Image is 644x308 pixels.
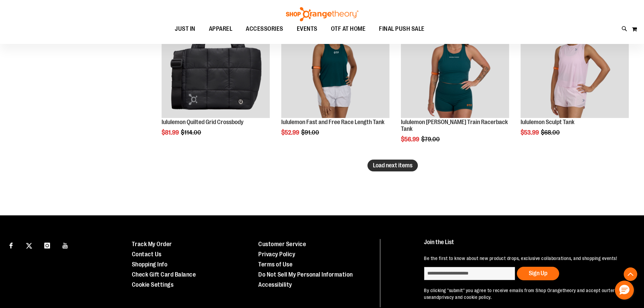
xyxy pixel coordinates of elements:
[41,239,53,251] a: Visit our Instagram page
[424,255,628,262] p: Be the first to know about new product drops, exclusive collaborations, and shopping events!
[209,21,233,37] span: APPAREL
[290,21,324,37] a: EVENTS
[23,239,35,251] a: Visit our X page
[424,239,628,252] h4: Join the List
[132,271,196,278] a: Check Gift Card Balance
[132,261,168,268] a: Shopping Info
[246,21,283,37] span: ACCESSORIES
[162,10,270,119] a: lululemon Quilted Grid CrossbodySALE
[281,129,300,136] span: $52.99
[281,10,389,118] img: Main view of 2024 August lululemon Fast and Free Race Length Tank
[331,21,366,37] span: OTF AT HOME
[439,294,492,300] a: privacy and cookie policy.
[624,267,637,281] button: Back To Top
[401,136,420,143] span: $56.99
[258,241,306,247] a: Customer Service
[398,6,512,160] div: product
[521,10,629,119] a: Main Image of 1538347SALE
[239,21,290,37] a: ACCESSORIES
[181,129,202,136] span: $114.00
[521,119,574,125] a: lululemon Sculpt Tank
[258,251,295,258] a: Privacy Policy
[278,6,393,153] div: product
[258,281,292,288] a: Accessibility
[615,281,634,300] button: Hello, have a question? Let’s chat.
[202,21,239,37] a: APPAREL
[132,281,174,288] a: Cookie Settings
[401,119,508,132] a: lululemon [PERSON_NAME] Train Racerback Tank
[401,10,509,118] img: lululemon Wunder Train Racerback Tank
[424,288,626,300] a: terms of use
[521,10,629,118] img: Main Image of 1538347
[132,251,162,258] a: Contact Us
[5,239,17,251] a: Visit our Facebook page
[162,119,243,125] a: lululemon Quilted Grid Crossbody
[367,160,418,171] button: Load next items
[168,21,202,37] a: JUST IN
[401,10,509,119] a: lululemon Wunder Train Racerback TankSALE
[373,162,412,169] span: Load next items
[281,10,389,119] a: Main view of 2024 August lululemon Fast and Free Race Length TankSALE
[517,267,559,280] button: Sign Up
[301,129,320,136] span: $91.00
[281,119,384,125] a: lululemon Fast and Free Race Length Tank
[59,239,71,251] a: Visit our Youtube page
[424,287,628,301] p: By clicking "submit" you agree to receive emails from Shop Orangetheory and accept our and
[175,21,195,37] span: JUST IN
[372,21,431,37] a: FINAL PUSH SALE
[258,261,292,268] a: Terms of Use
[132,241,172,247] a: Track My Order
[529,270,547,277] span: Sign Up
[379,21,425,37] span: FINAL PUSH SALE
[421,136,441,143] span: $79.00
[26,243,32,249] img: Twitter
[258,271,353,278] a: Do Not Sell My Personal Information
[521,129,540,136] span: $53.99
[158,6,273,153] div: product
[162,10,270,118] img: lululemon Quilted Grid Crossbody
[162,129,180,136] span: $81.99
[424,267,515,280] input: enter email
[324,21,373,37] a: OTF AT HOME
[541,129,561,136] span: $68.00
[285,7,359,21] img: Shop Orangetheory
[517,6,632,153] div: product
[297,21,317,37] span: EVENTS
